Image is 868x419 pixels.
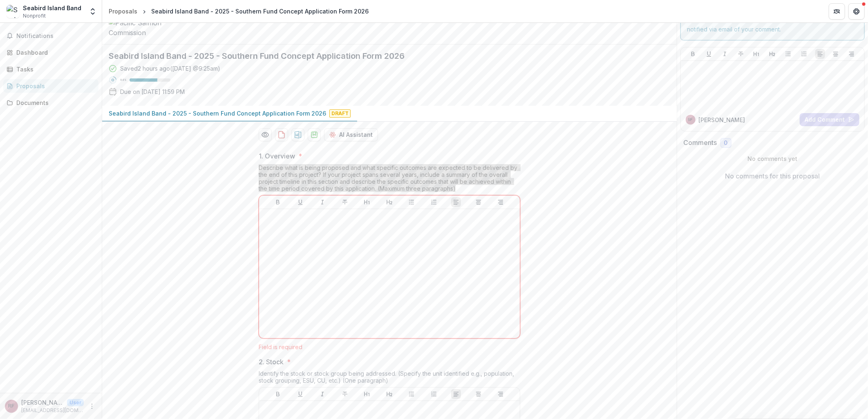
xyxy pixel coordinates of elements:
[120,64,220,73] div: Saved 2 hours ago ( [DATE] @ 9:25am )
[324,128,378,141] button: AI Assistant
[259,151,295,161] p: 1. Overview
[3,62,98,76] a: Tasks
[474,389,483,399] button: Align Center
[67,399,84,406] p: User
[16,65,92,74] div: Tasks
[684,139,717,147] h2: Comments
[105,5,372,17] nav: breadcrumb
[16,98,92,107] div: Documents
[699,116,745,124] p: [PERSON_NAME]
[329,109,351,118] span: Draft
[3,79,98,93] a: Proposals
[815,49,825,59] button: Align Left
[848,3,865,20] button: Get Help
[109,18,190,38] img: Pacific Salmon Commission
[385,389,394,399] button: Heading 2
[259,370,520,387] div: Identify the stock or stock group being addressed. (Specify the unit identified e.g., population,...
[3,96,98,109] a: Documents
[362,197,372,207] button: Heading 1
[3,46,98,59] a: Dashboard
[725,171,820,181] p: No comments for this proposal
[295,389,305,399] button: Underline
[767,49,777,59] button: Heading 2
[259,343,520,350] div: Field is required
[362,389,372,399] button: Heading 1
[273,389,283,399] button: Bold
[496,389,506,399] button: Align Right
[273,197,283,207] button: Bold
[688,49,698,59] button: Bold
[21,407,84,414] p: [EMAIL_ADDRESS][DOMAIN_NAME]
[109,109,326,118] p: Seabird Island Band - 2025 - Southern Fund Concept Application Form 2026
[120,87,185,96] p: Due on [DATE] 11:59 PM
[340,197,350,207] button: Strike
[407,197,416,207] button: Bullet List
[783,49,793,59] button: Bullet List
[259,357,284,367] p: 2. Stock
[429,197,439,207] button: Ordered List
[429,389,439,399] button: Ordered List
[736,49,746,59] button: Strike
[23,4,81,12] div: Seabird Island Band
[704,49,714,59] button: Underline
[831,49,841,59] button: Align Center
[87,401,97,411] button: More
[7,5,20,18] img: Seabird Island Band
[109,51,657,61] h2: Seabird Island Band - 2025 - Southern Fund Concept Application Form 2026
[105,5,141,17] a: Proposals
[151,7,369,16] div: Seabird Island Band - 2025 - Southern Fund Concept Application Form 2026
[259,128,272,141] button: Preview b39cc588-8ce0-434d-8f38-2ed0ecc1807e-0.pdf
[720,49,730,59] button: Italicize
[474,197,483,207] button: Align Center
[385,197,394,207] button: Heading 2
[451,389,461,399] button: Align Left
[724,140,728,147] span: 0
[87,3,98,20] button: Open entity switcher
[275,128,288,141] button: download-proposal
[799,49,809,59] button: Ordered List
[684,154,862,163] p: No comments yet
[847,49,857,59] button: Align Right
[829,3,845,20] button: Partners
[16,33,95,40] span: Notifications
[291,128,304,141] button: download-proposal
[318,389,327,399] button: Italicize
[451,197,461,207] button: Align Left
[752,49,761,59] button: Heading 1
[688,118,693,122] div: Rowan Forseth
[340,389,350,399] button: Strike
[308,128,321,141] button: download-proposal
[23,12,46,20] span: Nonprofit
[407,389,416,399] button: Bullet List
[496,197,506,207] button: Align Right
[16,48,92,57] div: Dashboard
[120,77,126,83] p: 68 %
[21,398,64,407] p: [PERSON_NAME]
[318,197,327,207] button: Italicize
[259,164,520,195] div: Describe what is being proposed and what specific outcomes are expected to be delivered by the en...
[9,403,15,409] div: Rowan Forseth
[109,7,137,16] div: Proposals
[295,197,305,207] button: Underline
[16,82,92,90] div: Proposals
[3,29,98,42] button: Notifications
[800,113,859,126] button: Add Comment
